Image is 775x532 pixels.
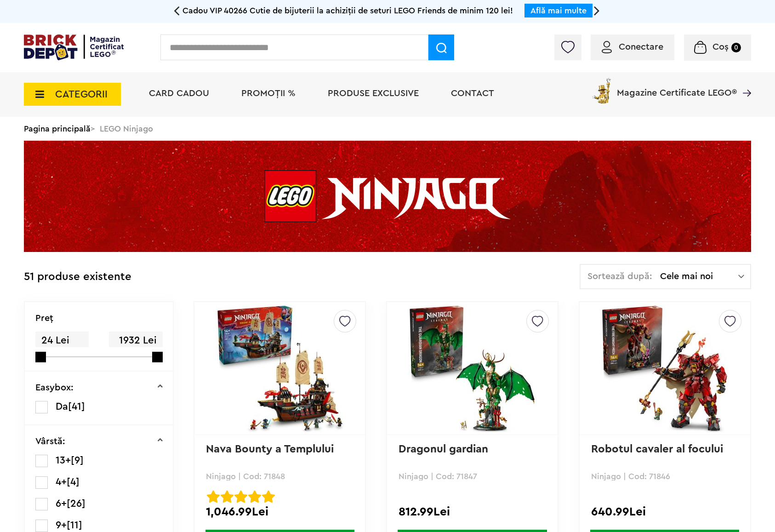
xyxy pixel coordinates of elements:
[328,89,419,98] a: Produse exclusive
[56,498,67,509] span: 6+
[67,498,85,509] span: [26]
[206,444,334,455] a: Nava Bounty a Templului
[56,401,68,412] span: Da
[241,89,296,98] a: PROMOȚII %
[591,506,739,518] div: 640.99Lei
[617,76,737,97] span: Magazine Certificate LEGO®
[24,117,751,141] div: > LEGO Ninjago
[408,304,536,433] img: Dragonul gardian
[182,6,513,15] span: Cadou VIP 40266 Cutie de bijuterii la achiziții de seturi LEGO Friends de minim 120 lei!
[660,272,738,281] span: Cele mai noi
[530,6,587,15] a: Află mai multe
[207,490,220,503] img: Evaluare cu stele
[24,141,751,252] img: LEGO Ninjago
[24,125,91,133] a: Pagina principală
[248,490,261,503] img: Evaluare cu stele
[149,89,209,98] a: Card Cadou
[67,477,80,487] span: [4]
[68,401,85,412] span: [41]
[399,506,546,518] div: 812.99Lei
[399,472,546,481] p: Ninjago | Cod: 71847
[206,506,353,518] div: 1,046.99Lei
[55,89,108,99] span: CATEGORII
[206,472,353,481] p: Ninjago | Cod: 71848
[56,477,67,487] span: 4+
[737,76,751,86] a: Magazine Certificate LEGO®
[216,304,344,433] img: Nava Bounty a Templului
[262,490,275,503] img: Evaluare cu stele
[56,520,67,530] span: 9+
[67,520,82,530] span: [11]
[234,490,247,503] img: Evaluare cu stele
[71,455,84,465] span: [9]
[56,455,71,465] span: 13+
[587,272,652,281] span: Sortează după:
[591,472,739,481] p: Ninjago | Cod: 71846
[221,490,234,503] img: Evaluare cu stele
[35,332,89,349] span: 24 Lei
[451,89,494,98] a: Contact
[731,43,741,52] small: 0
[35,314,53,323] p: Preţ
[602,42,663,51] a: Conectare
[600,304,729,433] img: Robotul cavaler al focului
[35,437,65,446] p: Vârstă:
[399,444,488,455] a: Dragonul gardian
[619,42,663,51] span: Conectare
[591,444,723,455] a: Robotul cavaler al focului
[109,332,162,349] span: 1932 Lei
[35,383,74,392] p: Easybox:
[24,264,131,290] div: 51 produse existente
[712,42,729,51] span: Coș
